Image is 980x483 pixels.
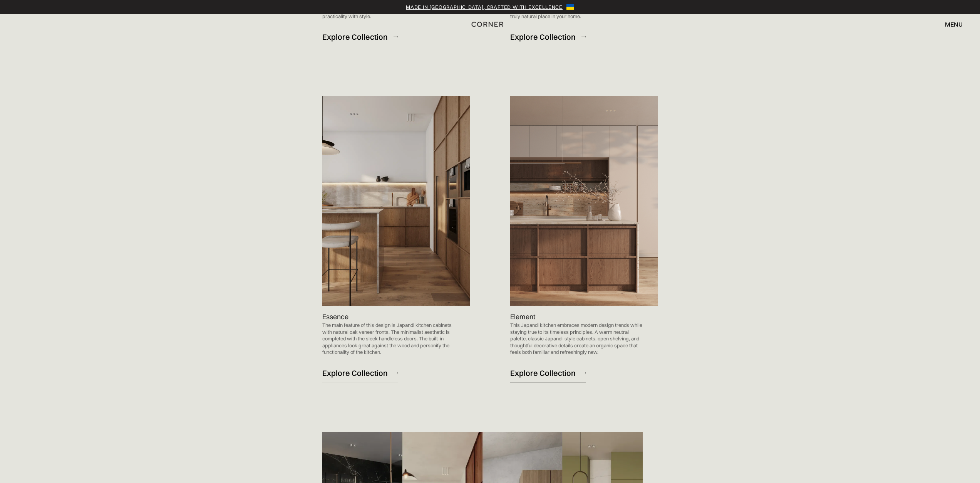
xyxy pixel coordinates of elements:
[937,18,963,31] div: menu
[510,368,576,378] div: Explore Collection
[510,364,586,382] a: Explore Collection
[322,368,388,378] div: Explore Collection
[945,21,963,27] div: menu
[322,322,455,356] p: The main feature of this design is Japandi kitchen cabinets with natural oak veneer fronts. The m...
[454,19,526,29] a: home
[406,3,563,11] a: Made in [GEOGRAPHIC_DATA], crafted with excellence
[510,322,643,356] p: This Japandi kitchen embraces modern design trends while staying true to its timeless principles....
[322,364,398,382] a: Explore Collection
[510,311,535,322] p: Element
[322,311,348,322] p: Essence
